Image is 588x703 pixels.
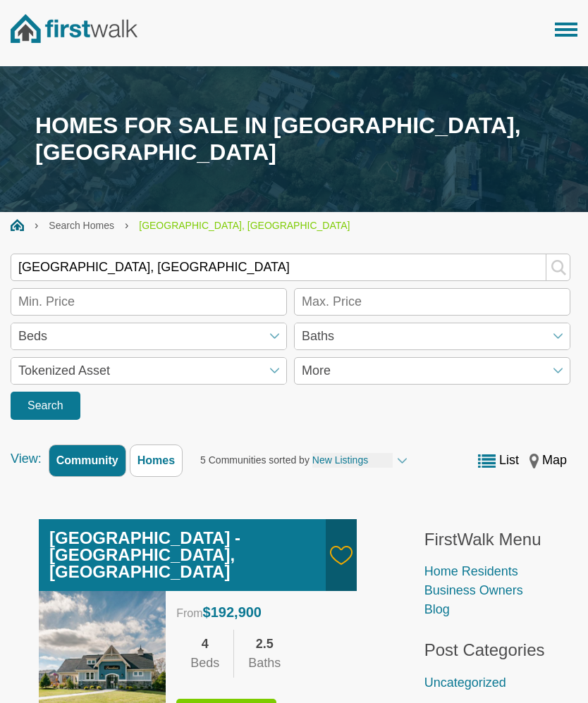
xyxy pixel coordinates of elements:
[424,640,549,661] h3: Post Categories
[424,602,450,616] a: Blog
[526,451,570,470] button: Map
[11,392,80,420] button: Search
[294,357,570,385] span: More
[424,676,506,690] a: Uncategorized
[294,288,570,316] input: Max. Price
[176,602,345,623] div: From
[424,530,549,550] h3: FirstWalk Menu
[190,654,219,673] div: Beds
[11,14,137,43] img: FirstWalk
[424,583,523,597] a: Business Owners
[499,453,519,467] span: List
[248,654,281,673] div: Baths
[248,635,281,654] div: 2.5
[542,453,567,467] span: Map
[11,288,287,316] input: Min. Price
[200,454,310,466] span: 5 Communities sorted by
[11,254,570,281] input: Enter zip, city or community
[139,220,350,231] span: [GEOGRAPHIC_DATA], [GEOGRAPHIC_DATA]
[49,220,114,231] a: Search Homes
[203,604,262,620] span: $192,900
[49,444,126,477] label: Community
[49,528,240,581] a: [GEOGRAPHIC_DATA] - [GEOGRAPHIC_DATA], [GEOGRAPHIC_DATA]
[130,444,183,477] label: Homes
[11,112,577,166] h1: Homes for sale in [GEOGRAPHIC_DATA], [GEOGRAPHIC_DATA]
[11,449,42,468] span: View:
[474,451,522,470] button: List
[424,564,518,578] a: Home Residents
[190,635,219,654] div: 4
